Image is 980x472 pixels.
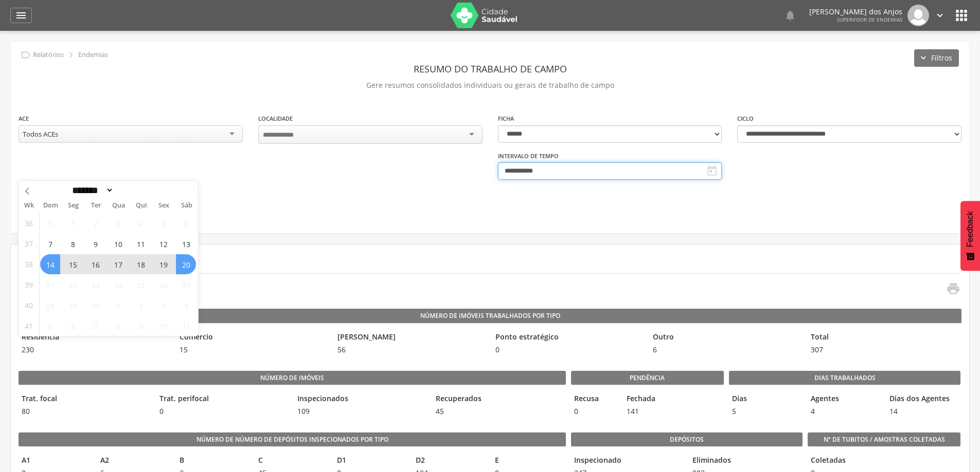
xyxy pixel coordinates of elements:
[19,60,961,78] header: Resumo do Trabalho de Campo
[19,455,92,467] legend: A1
[153,234,173,254] span: Setembro 12, 2025
[40,295,60,315] span: Setembro 28, 2025
[809,8,902,15] p: [PERSON_NAME] dos Anjos
[131,213,151,233] span: Setembro 4, 2025
[808,345,960,355] span: 307
[650,345,803,355] span: 6
[19,406,151,417] span: 80
[294,393,427,405] legend: Inspecionados
[19,198,39,213] span: Wk
[108,295,128,315] span: Outubro 1, 2025
[85,295,105,315] span: Setembro 30, 2025
[62,202,84,209] span: Seg
[85,316,105,336] span: Outubro 7, 2025
[19,78,961,92] p: Gere resumos consolidados individuais ou gerais de trabalho de campo
[334,332,487,344] legend: [PERSON_NAME]
[492,345,645,355] span: 0
[20,49,31,61] i: 
[40,213,60,233] span: Agosto 31, 2025
[25,254,33,274] span: 38
[131,254,151,274] span: Setembro 18, 2025
[131,234,151,254] span: Setembro 11, 2025
[23,129,58,139] div: Todos ACEs
[176,234,196,254] span: Setembro 13, 2025
[15,9,27,22] i: 
[40,316,60,336] span: Outubro 5, 2025
[25,316,33,336] span: 41
[78,51,108,59] p: Endemias
[19,432,566,447] legend: Número de Número de Depósitos Inspecionados por Tipo
[176,316,196,336] span: Outubro 11, 2025
[131,295,151,315] span: Outubro 2, 2025
[19,345,171,355] span: 230
[492,455,565,467] legend: E
[153,213,173,233] span: Setembro 5, 2025
[108,316,128,336] span: Outubro 8, 2025
[837,16,902,23] span: Supervisor de Endemias
[25,275,33,295] span: 39
[706,165,718,177] i: 
[258,115,293,123] label: Localidade
[886,406,960,417] span: 14
[808,393,881,405] legend: Agentes
[156,406,289,417] span: 0
[934,10,946,21] i: 
[39,202,62,209] span: Dom
[334,345,487,355] span: 56
[108,234,128,254] span: Setembro 10, 2025
[19,115,29,123] label: ACE
[85,254,105,274] span: Setembro 16, 2025
[623,406,671,417] span: 141
[255,455,329,467] legend: C
[176,275,196,295] span: Setembro 27, 2025
[571,455,684,467] legend: Inspecionado
[334,455,407,467] legend: D1
[107,202,130,209] span: Qua
[934,5,946,26] a: 
[33,51,64,59] p: Relatórios
[886,393,960,405] legend: Dias dos Agentes
[176,295,196,315] span: Outubro 4, 2025
[63,275,83,295] span: Setembro 22, 2025
[176,455,250,467] legend: B
[153,275,173,295] span: Setembro 26, 2025
[571,371,724,385] legend: Pendência
[737,115,754,123] label: Ciclo
[492,332,645,344] legend: Ponto estratégico
[131,275,151,295] span: Setembro 25, 2025
[953,7,970,24] i: 
[176,332,329,344] legend: Comércio
[808,432,960,447] legend: Nº de Tubitos / Amostras coletadas
[40,275,60,295] span: Setembro 21, 2025
[84,202,107,209] span: Ter
[176,213,196,233] span: Setembro 6, 2025
[63,295,83,315] span: Setembro 29, 2025
[153,254,173,274] span: Setembro 19, 2025
[689,455,803,467] legend: Eliminados
[433,393,565,405] legend: Recuperados
[623,393,671,405] legend: Fechada
[808,406,881,417] span: 4
[571,406,618,417] span: 0
[808,332,960,344] legend: Total
[784,9,796,22] i: 
[130,202,153,209] span: Qui
[63,316,83,336] span: Outubro 6, 2025
[729,371,960,385] legend: Dias Trabalhados
[498,115,514,123] label: Ficha
[940,281,960,298] a: 
[498,152,559,160] label: Intervalo de Tempo
[63,234,83,254] span: Setembro 8, 2025
[729,406,803,417] span: 5
[729,393,803,405] legend: Dias
[19,309,961,323] legend: Número de Imóveis Trabalhados por Tipo
[131,316,151,336] span: Outubro 9, 2025
[176,254,196,274] span: Setembro 20, 2025
[571,432,803,447] legend: Depósitos
[63,254,83,274] span: Setembro 15, 2025
[40,234,60,254] span: Setembro 7, 2025
[25,295,33,315] span: 40
[114,185,148,196] input: Year
[153,295,173,315] span: Outubro 3, 2025
[40,254,60,274] span: Setembro 14, 2025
